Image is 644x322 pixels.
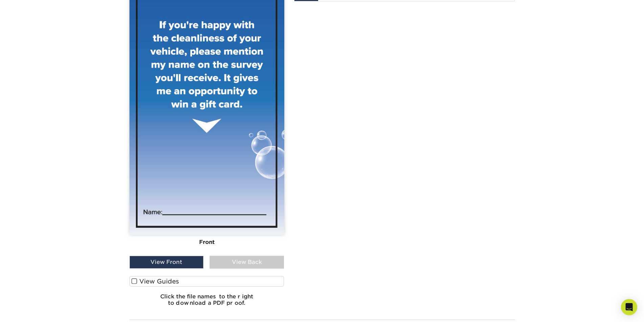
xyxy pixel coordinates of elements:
[621,299,637,315] div: Open Intercom Messenger
[129,293,284,312] h6: Click the file names to the right to download a PDF proof.
[2,301,57,320] iframe: Google Customer Reviews
[210,256,284,269] div: View Back
[129,256,204,269] div: View Front
[129,235,284,250] div: Front
[129,276,284,287] label: View Guides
